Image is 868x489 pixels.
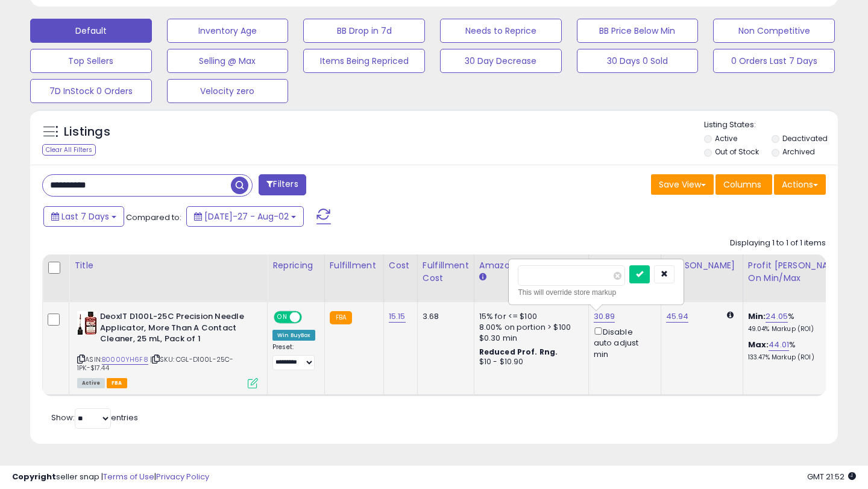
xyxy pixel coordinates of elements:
[577,49,699,73] button: 30 Days 0 Sold
[30,49,152,73] button: Top Sellers
[807,471,856,482] span: 2025-08-10 21:52 GMT
[30,19,152,43] button: Default
[12,472,209,483] div: seller snap | |
[61,210,109,222] span: Last 7 Days
[730,238,826,249] div: Displaying 1 to 1 of 1 items
[303,19,425,43] button: BB Drop in 7d
[126,212,181,223] span: Compared to:
[666,259,738,272] div: [PERSON_NAME]
[713,49,835,73] button: 0 Orders Last 7 Days
[774,174,826,195] button: Actions
[782,147,815,157] label: Archived
[666,311,689,323] a: 45.94
[102,355,148,365] a: B0000YH6F8
[423,259,469,285] div: Fulfillment Cost
[577,19,699,43] button: BB Price Below Min
[43,206,124,227] button: Last 7 Days
[715,133,737,144] label: Active
[259,174,306,195] button: Filters
[748,339,848,362] div: %
[479,333,579,344] div: $0.30 min
[167,49,289,73] button: Selling @ Max
[77,355,233,373] span: | SKU: CGL-D100L-25C-1PK-$17.44
[518,286,675,298] div: This will override store markup
[330,259,379,272] div: Fulfillment
[715,147,759,157] label: Out of Stock
[156,471,209,482] a: Privacy Policy
[748,353,848,362] p: 133.47% Markup (ROI)
[743,254,857,302] th: The percentage added to the cost of goods (COGS) that forms the calculator for Min & Max prices.
[479,272,486,283] small: Amazon Fees.
[272,259,319,272] div: Repricing
[423,311,465,322] div: 3.68
[77,311,97,335] img: 51wZ-sGLabL._SL40_.jpg
[479,347,558,357] b: Reduced Prof. Rng.
[479,311,579,322] div: 15% for <= $100
[782,133,828,144] label: Deactivated
[651,174,714,195] button: Save View
[30,79,152,103] button: 7D InStock 0 Orders
[594,311,615,323] a: 30.89
[389,259,412,272] div: Cost
[272,330,315,341] div: Win BuyBox
[766,311,788,323] a: 24.05
[103,471,154,482] a: Terms of Use
[51,412,138,423] span: Show: entries
[100,311,247,348] b: DeoxIT D100L-25C Precision Needle Applicator, More Than A Contact Cleaner, 25 mL, Pack of 1
[167,79,289,103] button: Velocity zero
[594,325,652,360] div: Disable auto adjust min
[12,471,56,482] strong: Copyright
[748,339,769,350] b: Max:
[275,312,290,323] span: ON
[186,206,304,227] button: [DATE]-27 - Aug-02
[748,311,848,333] div: %
[64,124,110,140] h5: Listings
[479,322,579,333] div: 8.00% on portion > $100
[704,119,838,131] p: Listing States:
[42,144,96,156] div: Clear All Filters
[440,49,562,73] button: 30 Day Decrease
[479,357,579,367] div: $10 - $10.90
[715,174,772,195] button: Columns
[272,343,315,370] div: Preset:
[74,259,262,272] div: Title
[748,259,852,285] div: Profit [PERSON_NAME] on Min/Max
[300,312,319,323] span: OFF
[748,325,848,333] p: 49.04% Markup (ROI)
[748,311,766,322] b: Min:
[77,378,105,388] span: All listings currently available for purchase on Amazon
[107,378,127,388] span: FBA
[479,259,583,272] div: Amazon Fees
[167,19,289,43] button: Inventory Age
[389,311,406,323] a: 15.15
[713,19,835,43] button: Non Competitive
[303,49,425,73] button: Items Being Repriced
[723,178,761,191] span: Columns
[769,339,789,351] a: 44.01
[440,19,562,43] button: Needs to Reprice
[204,210,289,222] span: [DATE]-27 - Aug-02
[77,311,258,387] div: ASIN:
[330,311,352,324] small: FBA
